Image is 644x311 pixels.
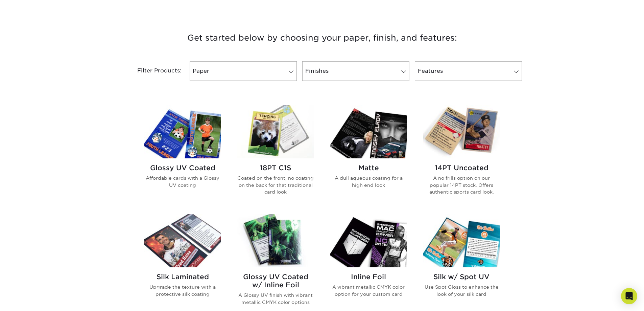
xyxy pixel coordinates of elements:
[423,284,500,297] p: Use Spot Gloss to enhance the look of your silk card
[330,175,407,188] p: A dull aqueous coating for a high end look
[144,273,221,281] h2: Silk Laminated
[330,164,407,172] h2: Matte
[144,175,221,188] p: Affordable cards with a Glossy UV coating
[330,214,407,267] img: Inline Foil Trading Cards
[237,214,314,267] img: Glossy UV Coated w/ Inline Foil Trading Cards
[423,164,500,172] h2: 14PT Uncoated
[237,175,314,195] p: Coated on the front, no coating on the back for that traditional card look
[144,284,221,297] p: Upgrade the texture with a protective silk coating
[330,105,407,158] img: Matte Trading Cards
[124,23,520,53] h3: Get started below by choosing your paper, finish, and features:
[144,214,221,267] img: Silk Laminated Trading Cards
[423,105,500,158] img: 14PT Uncoated Trading Cards
[621,288,637,304] div: Open Intercom Messenger
[144,105,221,158] img: Glossy UV Coated Trading Cards
[330,284,407,297] p: A vibrant metallic CMYK color option for your custom card
[423,214,500,267] img: Silk w/ Spot UV Trading Cards
[423,175,500,195] p: A no frills option on our popular 14PT stock. Offers authentic sports card look.
[330,105,407,206] a: Matte Trading Cards Matte A dull aqueous coating for a high end look
[119,61,187,81] div: Filter Products:
[302,61,409,81] a: Finishes
[415,61,522,81] a: Features
[423,273,500,281] h2: Silk w/ Spot UV
[144,105,221,206] a: Glossy UV Coated Trading Cards Glossy UV Coated Affordable cards with a Glossy UV coating
[237,273,314,289] h2: Glossy UV Coated w/ Inline Foil
[423,105,500,206] a: 14PT Uncoated Trading Cards 14PT Uncoated A no frills option on our popular 14PT stock. Offers au...
[237,105,314,206] a: 18PT C1S Trading Cards 18PT C1S Coated on the front, no coating on the back for that traditional ...
[237,292,314,306] p: A Glossy UV finish with vibrant metallic CMYK color options
[190,61,297,81] a: Paper
[237,164,314,172] h2: 18PT C1S
[237,105,314,158] img: 18PT C1S Trading Cards
[330,273,407,281] h2: Inline Foil
[144,164,221,172] h2: Glossy UV Coated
